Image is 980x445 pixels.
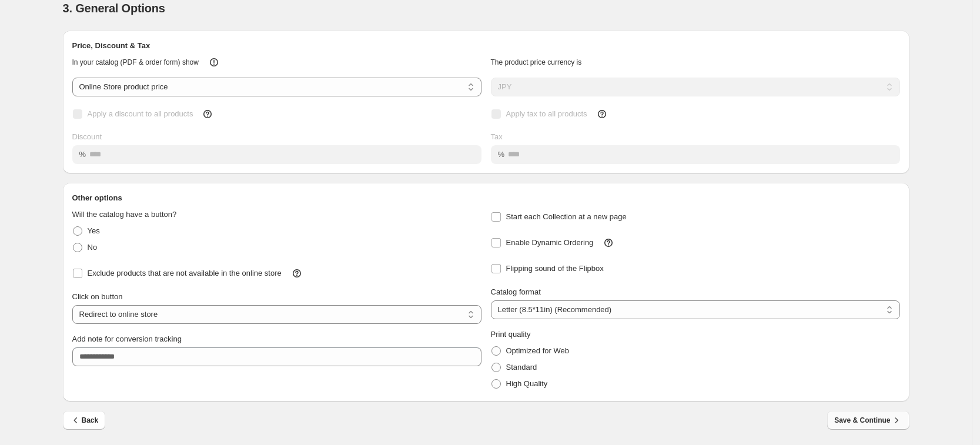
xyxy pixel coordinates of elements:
[72,132,102,141] span: Discount
[506,363,537,372] span: Standard
[72,334,182,343] span: Add note for conversion tracking
[827,411,909,430] button: Save & Continue
[506,264,604,273] span: Flipping sound of the Flipbox
[72,210,177,219] span: Will the catalog have a button?
[506,212,627,221] span: Start each Collection at a new page
[491,132,503,141] span: Tax
[498,150,505,159] span: %
[79,150,86,159] span: %
[63,411,106,430] button: Back
[834,414,902,426] span: Save & Continue
[491,58,582,66] span: The product price currency is
[506,379,548,388] span: High Quality
[88,243,98,252] span: No
[72,192,900,204] h2: Other options
[72,40,900,52] h2: Price, Discount & Tax
[506,346,569,355] span: Optimized for Web
[70,414,99,426] span: Back
[72,292,123,301] span: Click on button
[63,2,165,15] span: 3. General Options
[88,109,193,118] span: Apply a discount to all products
[88,226,100,235] span: Yes
[88,269,282,277] span: Exclude products that are not available in the online store
[491,330,531,339] span: Print quality
[506,109,587,118] span: Apply tax to all products
[506,238,594,247] span: Enable Dynamic Ordering
[491,287,541,296] span: Catalog format
[72,58,199,66] span: In your catalog (PDF & order form) show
